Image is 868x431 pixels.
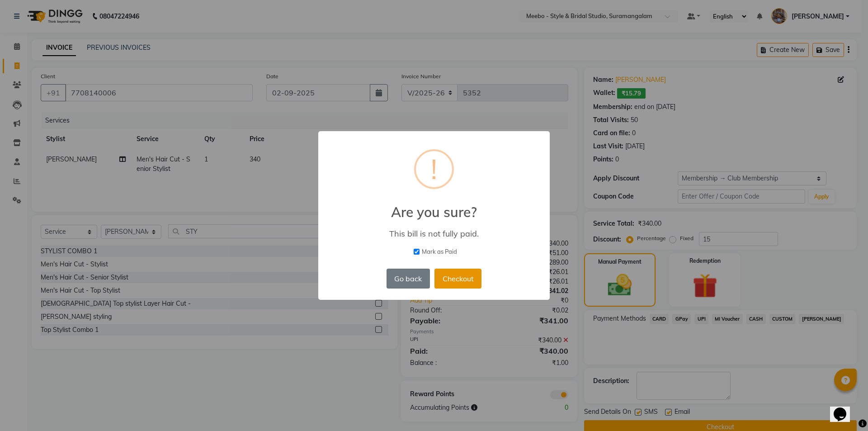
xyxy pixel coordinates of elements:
[331,228,537,239] div: This bill is not fully paid.
[422,247,457,256] span: Mark as Paid
[387,269,430,289] button: Go back
[431,151,437,187] div: !
[318,193,550,220] h2: Are you sure?
[414,249,420,255] input: Mark as Paid
[830,395,859,422] iframe: chat widget
[434,269,481,289] button: Checkout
